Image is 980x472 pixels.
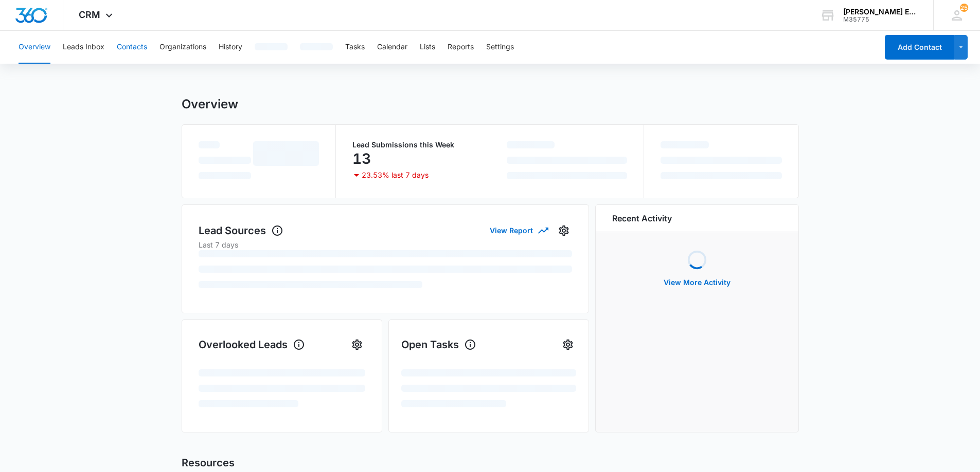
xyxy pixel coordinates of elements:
[219,31,242,64] button: History
[159,31,206,64] button: Organizations
[448,31,474,64] button: Reports
[117,31,147,64] button: Contacts
[352,150,371,167] p: 13
[885,35,954,60] button: Add Contact
[556,222,572,239] button: Settings
[182,97,238,112] h1: Overview
[420,31,435,64] button: Lists
[960,4,968,12] span: 25
[352,141,473,148] p: Lead Submissions this Week
[79,9,100,20] span: CRM
[960,4,968,12] div: notifications count
[653,270,741,295] button: View More Activity
[486,31,514,64] button: Settings
[490,221,547,239] button: View Report
[199,223,283,238] h1: Lead Sources
[199,239,572,250] p: Last 7 days
[377,31,407,64] button: Calendar
[362,172,429,179] p: 23.53% last 7 days
[401,337,476,352] h1: Open Tasks
[560,336,576,353] button: Settings
[199,337,305,352] h1: Overlooked Leads
[182,455,799,470] h2: Resources
[349,336,365,353] button: Settings
[345,31,365,64] button: Tasks
[843,16,918,23] div: account id
[612,212,672,224] h6: Recent Activity
[63,31,104,64] button: Leads Inbox
[19,31,50,64] button: Overview
[843,8,918,16] div: account name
